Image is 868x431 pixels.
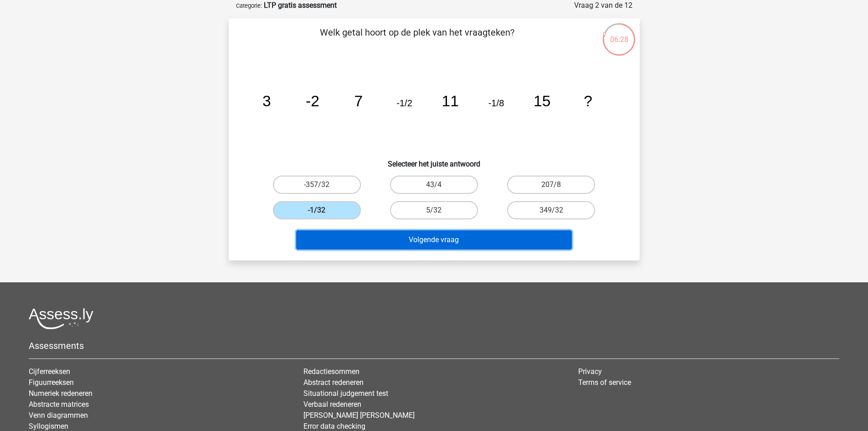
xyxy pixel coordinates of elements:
[354,93,363,109] tspan: 7
[306,93,319,109] tspan: -2
[578,378,631,387] a: Terms of service
[303,411,415,420] a: [PERSON_NAME] [PERSON_NAME]
[29,367,70,376] a: Cijferreeksen
[602,22,636,45] div: 06:28
[578,367,602,376] a: Privacy
[303,389,388,398] a: Situational judgement test
[273,201,361,219] label: -1/32
[296,230,572,249] button: Volgende vraag
[236,2,262,9] small: Categorie:
[488,98,504,108] tspan: -1/8
[507,201,595,219] label: 349/32
[303,367,360,376] a: Redactiesommen
[303,400,361,409] a: Verbaal redeneren
[534,93,550,109] tspan: 15
[390,201,478,219] label: 5/32
[29,411,88,420] a: Venn diagrammen
[584,93,592,109] tspan: ?
[264,1,337,10] strong: LTP gratis assessment
[243,152,625,168] h6: Selecteer het juiste antwoord
[29,389,92,398] a: Numeriek redeneren
[273,176,361,194] label: -357/32
[29,422,68,431] a: Syllogismen
[29,308,93,329] img: Assessly logo
[390,176,478,194] label: 43/4
[442,93,458,109] tspan: 11
[262,93,271,109] tspan: 3
[303,422,365,431] a: Error data checking
[29,400,89,409] a: Abstracte matrices
[29,378,74,387] a: Figuurreeksen
[507,176,595,194] label: 207/8
[29,340,839,351] h5: Assessments
[303,378,364,387] a: Abstract redeneren
[243,26,591,53] p: Welk getal hoort op de plek van het vraagteken?
[396,98,412,108] tspan: -1/2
